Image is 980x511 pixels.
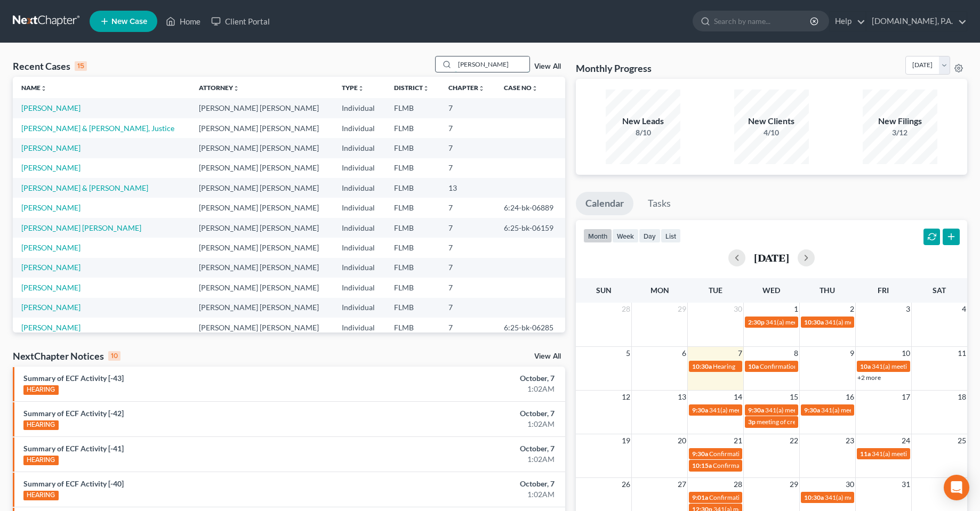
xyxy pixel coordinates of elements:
a: +2 more [857,374,881,382]
a: Summary of ECF Activity [-40] [23,479,124,488]
span: 10a [860,362,871,370]
div: October, 7 [384,478,555,489]
a: Tasks [638,192,680,215]
td: 7 [440,278,495,297]
td: [PERSON_NAME] [PERSON_NAME] [190,158,333,178]
span: 11a [860,450,871,458]
td: Individual [333,118,385,138]
a: Calendar [576,192,633,215]
td: [PERSON_NAME] [PERSON_NAME] [190,98,333,118]
span: 27 [677,478,687,491]
a: Summary of ECF Activity [-43] [23,374,124,383]
td: Individual [333,158,385,178]
span: 22 [789,434,799,447]
td: Individual [333,138,385,158]
span: Sat [933,286,946,295]
a: [PERSON_NAME] [21,283,81,292]
td: [PERSON_NAME] [PERSON_NAME] [190,258,333,278]
span: 28 [621,303,631,315]
a: View All [534,353,561,360]
span: Sun [596,286,612,295]
span: 8 [793,347,799,360]
div: HEARING [23,385,59,395]
span: 13 [677,391,687,403]
span: Wed [762,286,780,295]
td: FLMB [385,238,440,257]
a: Summary of ECF Activity [-42] [23,409,124,418]
td: Individual [333,238,385,257]
span: Confirmation hearing [709,493,769,501]
i: unfold_more [478,85,485,92]
div: 8/10 [606,127,680,138]
a: [PERSON_NAME] & [PERSON_NAME], Justice [21,124,174,133]
td: Individual [333,98,385,118]
span: 30 [845,478,855,491]
h3: Monthly Progress [576,62,652,75]
span: 10:30a [804,493,824,501]
span: Hearing [713,362,735,370]
a: Districtunfold_more [394,84,429,92]
td: 7 [440,218,495,238]
span: 29 [677,303,687,315]
span: 31 [901,478,911,491]
td: Individual [333,258,385,278]
td: 7 [440,318,495,337]
span: 28 [733,478,743,491]
div: 1:02AM [384,489,555,500]
div: New Leads [606,115,680,127]
div: October, 7 [384,443,555,454]
span: 341(a) meeting [709,406,751,414]
span: 341(a) meeting [872,450,914,458]
a: Case Nounfold_more [504,84,538,92]
span: 21 [733,434,743,447]
td: 6:24-bk-06889 [495,198,565,217]
span: Confirmation Hearing [713,461,774,469]
a: Attorneyunfold_more [199,84,239,92]
td: [PERSON_NAME] [PERSON_NAME] [190,218,333,238]
span: 9:01a [692,493,708,501]
td: FLMB [385,318,440,337]
span: 9:30a [748,406,764,414]
span: 7 [737,347,743,360]
div: New Filings [863,115,937,127]
h2: [DATE] [754,252,789,263]
div: 15 [75,61,87,71]
a: Summary of ECF Activity [-41] [23,444,124,453]
td: FLMB [385,118,440,138]
span: 5 [625,347,631,360]
td: 7 [440,138,495,158]
a: [PERSON_NAME] [21,263,81,272]
div: 10 [108,351,121,361]
input: Search by name... [714,11,812,31]
span: 16 [845,391,855,403]
span: 10:30a [692,362,712,370]
td: Individual [333,218,385,238]
span: Mon [650,286,669,295]
span: 9 [849,347,855,360]
i: unfold_more [532,85,538,92]
td: Individual [333,178,385,198]
div: NextChapter Notices [13,350,121,362]
span: New Case [111,18,147,26]
span: 341(a) meeting [766,318,808,326]
a: [PERSON_NAME] [21,103,81,112]
td: Individual [333,318,385,337]
span: 3p [748,418,756,426]
span: 14 [733,391,743,403]
span: 2 [849,303,855,315]
div: New Clients [734,115,809,127]
span: Thu [820,286,835,295]
td: [PERSON_NAME] [PERSON_NAME] [190,198,333,217]
td: Individual [333,298,385,318]
span: 17 [901,391,911,403]
td: [PERSON_NAME] [PERSON_NAME] [190,318,333,337]
button: day [639,229,661,243]
span: 30 [733,303,743,315]
td: Individual [333,198,385,217]
td: FLMB [385,158,440,178]
td: FLMB [385,178,440,198]
span: Confirmation hearing [709,450,769,458]
div: HEARING [23,491,59,500]
a: Help [830,12,865,31]
a: [PERSON_NAME] [21,143,81,152]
